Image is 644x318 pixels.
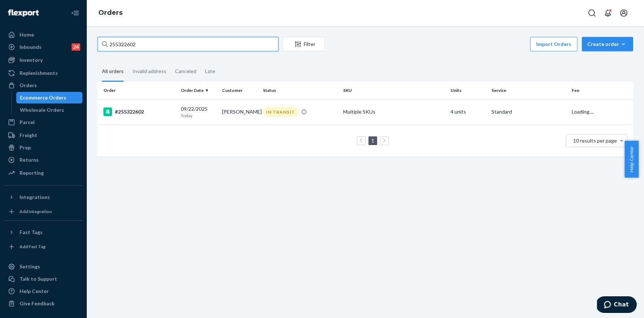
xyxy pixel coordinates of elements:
button: Filter [283,37,325,51]
a: Returns [4,154,82,166]
button: Integrations [4,191,82,203]
div: Help Center [20,288,49,295]
p: Standard [491,108,566,115]
div: Wholesale Orders [20,106,64,114]
p: Today [181,113,216,119]
button: Give Feedback [4,298,82,309]
button: Close Navigation [68,6,82,20]
td: Loading.... [569,99,633,124]
a: Replenishments [4,67,82,79]
a: Ecommerce Orders [16,92,83,103]
button: Help Center [624,141,639,178]
button: Create order [582,37,633,51]
div: Fast Tags [20,229,43,236]
div: #255322602 [103,107,175,116]
td: [PERSON_NAME] [219,99,260,124]
a: Inbounds24 [4,41,82,53]
div: Home [20,31,34,38]
div: Replenishments [20,69,58,77]
a: Freight [4,130,82,141]
a: Settings [4,261,82,272]
img: Flexport logo [8,9,39,17]
div: Inventory [20,56,43,64]
div: Customer [222,87,257,93]
button: Open notifications [601,6,615,20]
div: Ecommerce Orders [20,94,66,101]
span: 10 results per page [573,137,617,144]
th: SKU [340,82,447,99]
div: Prep [20,144,31,151]
td: Multiple SKUs [340,99,447,124]
th: Units [448,82,489,99]
div: Returns [20,156,39,164]
a: Parcel [4,116,82,128]
div: Talk to Support [20,275,57,283]
div: Freight [20,132,37,139]
div: Reporting [20,169,44,177]
div: Late [205,62,215,81]
a: Wholesale Orders [16,104,83,116]
div: 09/22/2025 [181,105,216,119]
button: Open account menu [617,6,631,20]
a: Page 1 is your current page [370,137,376,144]
a: Orders [98,9,123,17]
button: Open Search Box [585,6,599,20]
button: Fast Tags [4,226,82,238]
div: Orders [20,82,37,89]
iframe: Opens a widget where you can chat to one of our agents [597,296,637,314]
div: Parcel [20,119,35,126]
button: Import Orders [530,37,577,51]
button: Talk to Support [4,273,82,285]
a: Reporting [4,167,82,179]
input: Search orders [98,37,278,51]
th: Order Date [178,82,219,99]
div: Filter [283,41,324,48]
a: Help Center [4,285,82,297]
div: Create order [587,41,628,48]
a: Add Fast Tag [4,241,82,253]
ol: breadcrumbs [93,3,128,24]
div: Canceled [175,62,196,81]
th: Status [260,82,340,99]
a: Add Integration [4,206,82,217]
td: 4 units [448,99,489,124]
div: Settings [20,263,40,270]
a: Home [4,29,82,41]
div: Add Integration [20,208,52,215]
div: 24 [72,43,80,51]
div: IN TRANSIT [263,107,298,117]
th: Service [489,82,569,99]
th: Order [98,82,178,99]
th: Fee [569,82,633,99]
a: Orders [4,80,82,91]
a: Inventory [4,54,82,66]
div: Inbounds [20,43,42,51]
a: Prep [4,142,82,153]
div: All orders [102,62,124,82]
div: Integrations [20,194,50,201]
div: Add Fast Tag [20,243,46,250]
div: Invalid address [132,62,166,81]
div: Give Feedback [20,300,55,307]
